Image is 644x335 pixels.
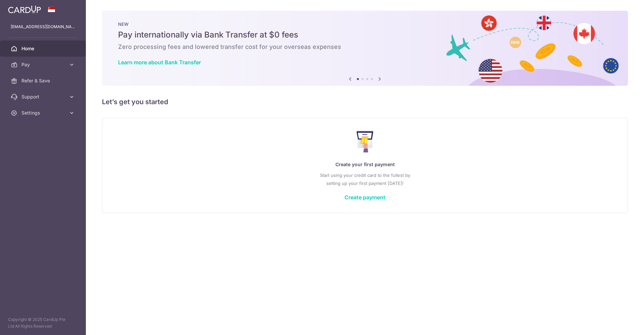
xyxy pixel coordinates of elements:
[116,160,614,169] p: Create your first payment
[21,93,66,100] span: Support
[118,59,201,66] a: Learn more about Bank Transfer
[21,45,66,52] span: Home
[8,5,41,13] img: CardUp
[344,194,385,201] a: Create payment
[102,11,628,86] img: Bank transfer banner
[102,96,628,107] h5: Let’s get you started
[21,77,66,84] span: Refer & Save
[21,110,66,116] span: Settings
[11,23,75,30] p: [EMAIL_ADDRESS][DOMAIN_NAME]
[118,21,612,27] p: NEW
[21,61,66,68] span: Pay
[116,171,614,187] p: Start using your credit card to the fullest by setting up your first payment [DATE]!
[357,131,374,152] img: Make Payment
[118,29,612,40] h5: Pay internationally via Bank Transfer at $0 fees
[118,43,612,51] h6: Zero processing fees and lowered transfer cost for your overseas expenses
